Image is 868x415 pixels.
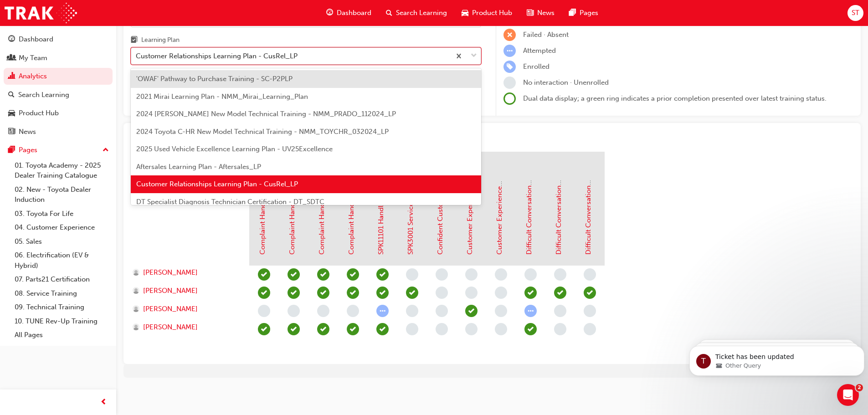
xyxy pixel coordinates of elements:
span: learningRecordVerb_NONE-icon [465,287,478,299]
span: Failed · Absent [523,31,569,39]
span: Enrolled [523,62,550,71]
span: [PERSON_NAME] [143,267,198,278]
span: 'OWAF' Pathway to Purchase Training - SC-P2PLP [136,75,293,83]
span: learningRecordVerb_NONE-icon [554,323,566,335]
span: learningRecordVerb_COMPLETE-icon [317,323,329,335]
span: learningRecordVerb_ATTEMPT-icon [503,45,516,57]
span: No interaction · Unenrolled [523,78,609,87]
iframe: Intercom live chat [837,384,859,406]
a: 04. Customer Experience [11,220,113,235]
span: learningRecordVerb_PASS-icon [288,287,300,299]
button: Pages [4,142,113,159]
span: learningRecordVerb_COMPLETE-icon [524,287,537,299]
a: search-iconSearch Learning [379,4,454,22]
button: ST [847,5,863,21]
span: learningplan-icon [131,36,138,45]
div: Customer Relationships Learning Plan - CusRel_LP [136,51,298,61]
div: Search Learning [18,90,69,100]
span: learningRecordVerb_COMPLETE-icon [554,287,566,299]
span: learningRecordVerb_PASS-icon [258,287,270,299]
span: learningRecordVerb_COMPLETE-icon [376,287,389,299]
span: learningRecordVerb_PASS-icon [347,287,359,299]
span: learningRecordVerb_COMPLETE-icon [288,323,300,335]
span: learningRecordVerb_NONE-icon [524,268,537,281]
span: learningRecordVerb_COMPLETE-icon [258,323,270,335]
span: 2021 Mirai Learning Plan - NMM_Mirai_Learning_Plan [136,92,308,101]
span: ST [852,8,859,18]
span: people-icon [8,54,15,62]
a: Dashboard [4,31,113,48]
span: chart-icon [8,72,15,81]
a: Trak [5,3,77,23]
a: Customer Experience in Action [495,157,503,255]
span: learningRecordVerb_NONE-icon [495,268,507,281]
a: 03. Toyota For Life [11,207,113,221]
div: Product Hub [19,108,59,118]
span: learningRecordVerb_NONE-icon [503,77,516,89]
div: Pages [19,145,37,155]
a: 09. Technical Training [11,300,113,314]
span: learningRecordVerb_NONE-icon [436,323,448,335]
span: guage-icon [8,36,15,44]
span: learningRecordVerb_NONE-icon [465,323,478,335]
span: learningRecordVerb_NONE-icon [584,268,596,281]
span: learningRecordVerb_PASS-icon [317,268,329,281]
span: up-icon [103,144,109,156]
span: learningRecordVerb_NONE-icon [554,268,566,281]
span: News [537,8,555,18]
a: 08. Service Training [11,287,113,301]
span: news-icon [8,128,15,136]
a: news-iconNews [519,4,562,22]
a: guage-iconDashboard [319,4,379,22]
span: Product Hub [472,8,512,18]
a: Search Learning [4,87,113,103]
span: learningRecordVerb_ENROLL-icon [503,61,516,73]
span: prev-icon [100,397,107,408]
a: 01. Toyota Academy - 2025 Dealer Training Catalogue [11,159,113,183]
span: learningRecordVerb_NONE-icon [495,323,507,335]
span: learningRecordVerb_PASS-icon [288,268,300,281]
span: learningRecordVerb_PASS-icon [347,268,359,281]
span: pages-icon [8,146,15,154]
span: learningRecordVerb_COMPLETE-icon [584,287,596,299]
span: Customer Relationships Learning Plan - CusRel_LP [136,180,298,188]
span: Search Learning [396,8,447,18]
span: learningRecordVerb_PASS-icon [317,287,329,299]
span: 2024 Toyota C-HR New Model Technical Training - NMM_TOYCHR_032024_LP [136,128,389,136]
a: 06. Electrification (EV & Hybrid) [11,248,113,272]
span: learningRecordVerb_NONE-icon [436,287,448,299]
span: search-icon [8,91,15,99]
span: Pages [580,8,598,18]
span: learningRecordVerb_NONE-icon [258,305,270,317]
span: down-icon [471,50,477,62]
a: 07. Parts21 Certification [11,272,113,287]
div: News [19,127,36,137]
a: Analytics [4,68,113,85]
span: learningRecordVerb_COMPLETE-icon [376,268,389,281]
span: learningRecordVerb_NONE-icon [317,305,329,317]
span: learningRecordVerb_COMPLETE-icon [376,323,389,335]
span: learningRecordVerb_ATTEMPT-icon [524,305,537,317]
span: news-icon [527,7,534,19]
button: DashboardMy TeamAnalyticsSearch LearningProduct HubNews [4,29,113,142]
a: 10. TUNE Rev-Up Training [11,314,113,328]
div: My Team [19,53,47,63]
span: learningRecordVerb_NONE-icon [347,305,359,317]
a: My Team [4,50,113,67]
span: learningRecordVerb_FAIL-icon [503,29,516,41]
span: learningRecordVerb_NONE-icon [406,268,418,281]
div: Dashboard [19,34,53,45]
span: 2 [856,384,863,391]
span: car-icon [462,7,468,19]
span: learningRecordVerb_NONE-icon [406,305,418,317]
span: [PERSON_NAME] [143,322,198,333]
a: Product Hub [4,105,113,122]
span: learningRecordVerb_PASS-icon [258,268,270,281]
a: 05. Sales [11,235,113,249]
span: Attempted [523,46,556,55]
span: learningRecordVerb_NONE-icon [584,305,596,317]
iframe: Intercom notifications message [686,327,868,390]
